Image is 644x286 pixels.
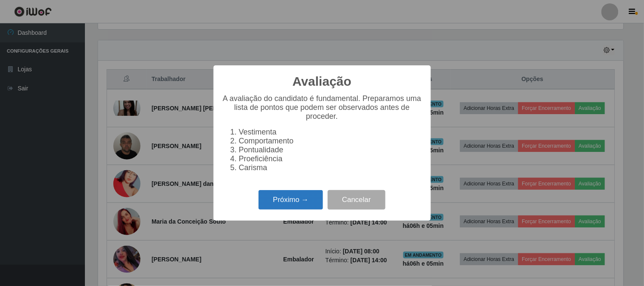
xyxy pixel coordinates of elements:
li: Carisma [239,163,422,172]
button: Próximo → [259,190,323,210]
p: A avaliação do candidato é fundamental. Preparamos uma lista de pontos que podem ser observados a... [222,94,422,121]
li: Pontualidade [239,146,422,154]
li: Vestimenta [239,128,422,137]
h2: Avaliação [292,74,352,89]
li: Comportamento [239,137,422,146]
button: Cancelar [328,190,385,210]
li: Proeficiência [239,154,422,163]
